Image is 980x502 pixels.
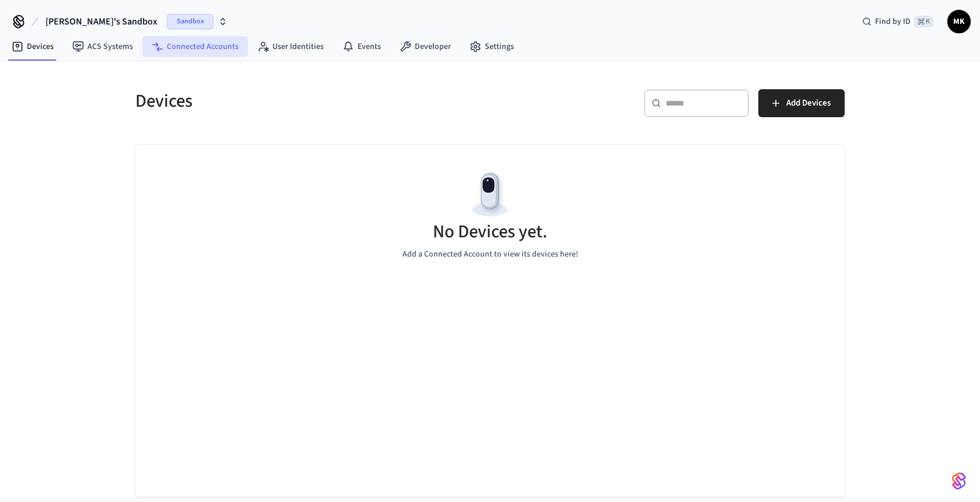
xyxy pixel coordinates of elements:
[786,96,831,111] span: Add Devices
[433,220,547,244] h5: No Devices yet.
[464,168,516,221] img: Devices Empty State
[914,16,933,27] span: ⌘ K
[2,36,63,57] a: Devices
[63,36,142,57] a: ACS Systems
[947,10,971,33] button: MK
[167,14,213,29] span: Sandbox
[875,16,911,27] span: Find by ID
[142,36,248,57] a: Connected Accounts
[333,36,390,57] a: Events
[248,36,333,57] a: User Identities
[853,11,943,32] div: Find by ID⌘ K
[949,11,970,32] span: MK
[135,89,483,113] h5: Devices
[460,36,523,57] a: Settings
[390,36,460,57] a: Developer
[402,248,578,261] p: Add a Connected Account to view its devices here!
[952,472,966,490] img: SeamLogoGradient.69752ec5.svg
[45,15,157,29] span: [PERSON_NAME]'s Sandbox
[758,89,845,117] button: Add Devices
